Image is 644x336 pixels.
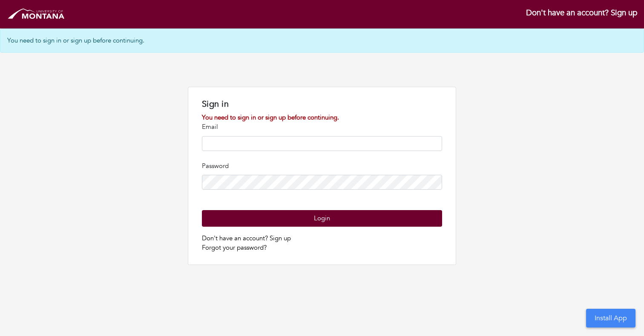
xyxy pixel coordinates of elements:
[202,234,291,242] a: Don't have an account? Sign up
[202,99,442,109] h1: Sign in
[202,113,442,122] div: You need to sign in or sign up before continuing.
[202,210,442,227] button: Login
[526,7,637,18] a: Don't have an account? Sign up
[586,309,635,327] button: Install App
[7,7,66,22] img: montana_logo.png
[202,161,442,171] p: Password
[202,122,442,132] p: Email
[202,243,267,252] a: Forgot your password?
